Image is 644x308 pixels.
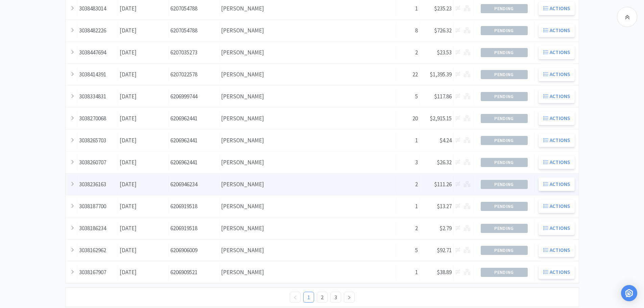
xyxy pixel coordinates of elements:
[118,88,169,105] div: [DATE]
[396,88,420,105] div: 5
[317,292,327,302] a: 2
[77,176,118,193] div: 3038236163
[77,154,118,171] div: 3038260707
[396,198,420,215] div: 1
[169,44,219,61] div: 6207035273
[219,242,396,259] div: [PERSON_NAME]
[434,93,452,100] span: $117.86
[396,44,420,61] div: 2
[77,264,118,281] div: 3038167907
[396,176,420,193] div: 2
[437,268,452,276] span: $38.89
[118,110,169,127] div: [DATE]
[481,202,527,211] span: Pending
[293,295,297,300] i: icon: left
[481,92,527,101] span: Pending
[539,221,575,235] button: Actions
[169,242,219,259] div: 6206906009
[481,224,527,233] span: Pending
[396,132,420,149] div: 1
[169,220,219,237] div: 6206919518
[396,220,420,237] div: 2
[169,154,219,171] div: 6206962441
[481,4,527,13] span: Pending
[396,242,420,259] div: 5
[219,88,396,105] div: [PERSON_NAME]
[430,115,452,122] span: $2,915.15
[77,22,118,39] div: 3038482226
[434,5,452,12] span: $235.23
[219,154,396,171] div: [PERSON_NAME]
[219,264,396,281] div: [PERSON_NAME]
[539,24,575,37] button: Actions
[439,137,452,144] span: $4.24
[481,158,527,167] span: Pending
[481,180,527,189] span: Pending
[539,243,575,257] button: Actions
[539,68,575,81] button: Actions
[77,88,118,105] div: 3038334831
[347,295,351,300] i: icon: right
[77,242,118,259] div: 3038162962
[481,136,527,145] span: Pending
[317,292,328,303] li: 2
[77,44,118,61] div: 3038447694
[439,224,452,232] span: $2.79
[219,198,396,215] div: [PERSON_NAME]
[304,292,314,302] a: 1
[396,154,420,171] div: 3
[169,110,219,127] div: 6206962441
[539,265,575,279] button: Actions
[539,112,575,125] button: Actions
[118,66,169,83] div: [DATE]
[169,176,219,193] div: 6206946234
[219,110,396,127] div: [PERSON_NAME]
[430,71,452,78] span: $1,395.39
[219,66,396,83] div: [PERSON_NAME]
[437,246,452,254] span: $92.71
[481,246,527,255] span: Pending
[290,292,301,303] li: Previous Page
[219,44,396,61] div: [PERSON_NAME]
[118,154,169,171] div: [DATE]
[118,44,169,61] div: [DATE]
[219,22,396,39] div: [PERSON_NAME]
[396,264,420,281] div: 1
[344,292,355,303] li: Next Page
[169,22,219,39] div: 6207054788
[539,199,575,213] button: Actions
[396,110,420,127] div: 20
[169,264,219,281] div: 6206909521
[118,176,169,193] div: [DATE]
[118,132,169,149] div: [DATE]
[219,176,396,193] div: [PERSON_NAME]
[77,132,118,149] div: 3038265703
[169,88,219,105] div: 6206999744
[539,134,575,147] button: Actions
[481,268,527,277] span: Pending
[118,22,169,39] div: [DATE]
[539,156,575,169] button: Actions
[77,198,118,215] div: 3038187700
[118,220,169,237] div: [DATE]
[481,114,527,123] span: Pending
[169,132,219,149] div: 6206962441
[219,220,396,237] div: [PERSON_NAME]
[539,2,575,15] button: Actions
[621,285,637,301] div: Open Intercom Messenger
[481,70,527,79] span: Pending
[539,46,575,59] button: Actions
[396,22,420,39] div: 8
[330,292,341,303] li: 3
[437,159,452,166] span: $26.32
[169,198,219,215] div: 6206919518
[303,292,314,303] li: 1
[219,132,396,149] div: [PERSON_NAME]
[437,203,452,210] span: $13.27
[437,49,452,56] span: $23.53
[539,90,575,103] button: Actions
[118,242,169,259] div: [DATE]
[169,66,219,83] div: 6207022578
[481,26,527,35] span: Pending
[434,181,452,188] span: $111.26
